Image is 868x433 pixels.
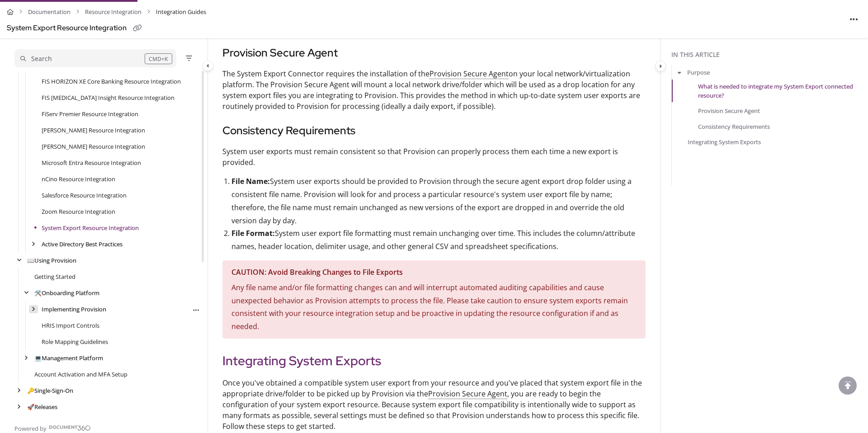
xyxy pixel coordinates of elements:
[42,337,108,346] a: Role Mapping Guidelines
[42,126,145,135] a: Jack Henry SilverLake Resource Integration
[184,53,194,64] button: Filter
[42,305,106,314] a: Implementing Provision
[231,281,637,333] div: Any file name and/or file formatting changes can and will interrupt automated auditing capabiliti...
[14,49,176,67] button: Search
[42,240,123,249] a: Active Directory Best Practices
[14,422,91,433] a: Powered by Document360 - opens in a new tab
[191,304,200,314] div: More options
[231,227,646,253] li: System user export file formatting must remain unchanging over time. This includes the column/att...
[27,256,34,264] span: 📖
[145,53,172,64] div: CMD+K
[28,5,71,19] a: Documentation
[31,54,52,64] div: Search
[27,402,57,411] a: Releases
[42,191,127,200] a: Salesforce Resource Integration
[687,68,710,77] a: Purpose
[14,386,24,395] div: arrow
[428,389,507,399] span: Provision Secure Agent
[27,386,34,395] span: 🔑
[222,146,646,168] p: System user exports must remain consistent so that Provision can properly process them each time ...
[191,305,200,314] button: Article more options
[29,240,38,249] div: arrow
[222,377,646,432] p: Once you've obtained a compatible system user export from your resource and you've placed that sy...
[85,5,142,19] a: Resource Integration
[27,386,73,395] a: Single-Sign-On
[671,50,864,60] div: In this article
[14,256,24,265] div: arrow
[34,272,75,281] a: Getting Started
[688,137,761,146] a: Integrating System Exports
[222,45,646,61] h3: Provision Secure Agent
[42,109,138,118] a: FiServ Premier Resource Integration
[222,122,646,139] h3: Consistency Requirements
[156,5,206,19] span: Integration Guides
[42,174,115,184] a: nCino Resource Integration
[42,321,99,330] a: HRIS Import Controls
[27,256,76,265] a: Using Provision
[231,176,270,186] strong: File Name:
[675,67,684,77] button: arrow
[34,354,42,362] span: 💻
[14,424,47,433] span: Powered by
[34,353,103,362] a: Management Platform
[698,82,864,100] a: What is needed to integrate my System Export connected resource?
[231,266,637,281] div: CAUTION: Avoid Breaking Changes to File Exports
[29,305,38,314] div: arrow
[42,77,181,86] a: FIS HORIZON XE Core Banking Resource Integration
[22,289,31,297] div: arrow
[231,228,275,238] strong: File Format:
[22,354,31,362] div: arrow
[42,93,175,102] a: FIS IBS Insight Resource Integration
[42,142,145,151] a: Jack Henry Symitar Resource Integration
[42,207,115,216] a: Zoom Resource Integration
[203,60,213,71] button: Category toggle
[7,5,14,19] a: Home
[698,122,770,131] a: Consistency Requirements
[429,69,509,79] span: Provision Secure Agent
[7,22,127,35] div: System Export Resource Integration
[847,12,861,26] button: Article more options
[27,403,34,411] span: 🚀
[222,68,646,112] p: The System Export Connector requires the installation of the on your local network/virtualization...
[655,61,666,71] button: Category toggle
[698,106,760,115] a: Provision Secure Agent
[231,175,646,227] li: System user exports should be provided to Provision through the secure agent export drop folder u...
[222,351,646,370] h2: Integrating System Exports
[839,377,857,395] div: scroll to top
[14,403,24,411] div: arrow
[42,223,139,232] a: System Export Resource Integration
[34,370,127,379] a: Account Activation and MFA Setup
[130,21,145,36] button: Copy link of
[34,288,99,297] a: Onboarding Platform
[49,425,91,431] img: Document360
[42,158,141,167] a: Microsoft Entra Resource Integration
[34,289,42,297] span: 🛠️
